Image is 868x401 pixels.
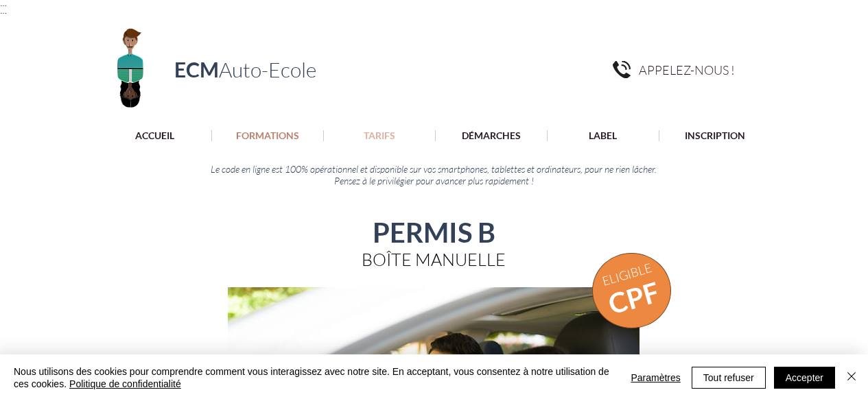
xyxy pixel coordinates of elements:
p: FORMATIONS [229,130,306,141]
a: TARIFS [323,130,435,141]
button: Accepter [774,367,835,389]
a: ECMAuto-Ecole [174,57,316,82]
a: ELIGIBLE [600,260,653,289]
img: Logo ECM en-tête.png [97,20,163,112]
button: Fermer [843,365,860,390]
img: Fermer [843,368,860,385]
a: APPELEZ-NOUS ! [639,61,748,78]
img: pngegg.png [613,61,631,78]
span: Auto-Ecole [219,57,316,82]
a: FORMATIONS [211,130,323,141]
a: LABEL [547,130,659,141]
span: Nous utilisons des cookies pour comprendre comment vous interagissez avec notre site. En acceptan... [14,365,614,390]
p: ACCUEIL [128,130,181,141]
span: Le code en ligne est 100% opérationnel et disponible sur vos smartphones, tablettes et ordinateur... [211,163,657,175]
iframe: Wix Chat [804,337,868,401]
span: BOÎTE MANUELLE [362,249,506,270]
a: CPF [605,274,663,321]
p: INSCRIPTION [678,130,752,141]
p: LABEL [582,130,624,141]
span: Paramètres [631,367,680,388]
p: TARIFS [357,130,402,141]
a: ACCUEIL [99,130,211,141]
span: ECM [174,57,219,82]
a: DÉMARCHES [435,130,547,141]
span: Pensez à le privilégier pour avancer plus rapidement ! [334,175,534,186]
p: DÉMARCHES [455,130,528,141]
nav: Site [98,130,771,142]
a: INSCRIPTION [659,130,771,141]
span: APPELEZ-NOUS ! [639,62,735,77]
a: Politique de confidentialité [69,378,181,389]
button: Tout refuser [692,367,766,389]
span: CPF [605,275,662,321]
span: PERMIS B [373,216,495,249]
